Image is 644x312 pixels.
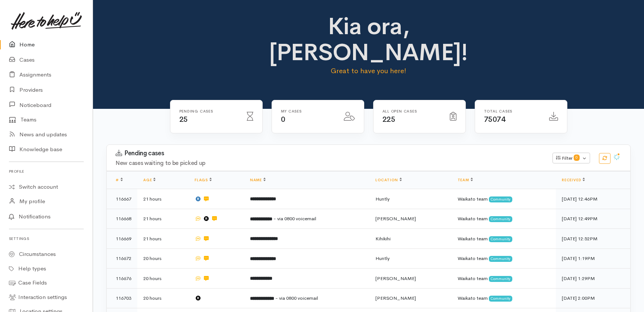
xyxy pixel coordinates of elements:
a: Name [250,178,266,182]
a: Flags [195,178,212,182]
a: # [116,178,123,182]
span: - via 0800 voicemail [273,215,316,222]
span: - via 0800 voicemail [275,295,318,301]
a: Age [143,178,156,182]
td: 21 hours [137,189,189,209]
td: 20 hours [137,248,189,269]
span: 225 [382,115,395,124]
td: [DATE] 2:00PM [556,288,630,308]
td: 116669 [107,229,137,249]
span: 75074 [484,115,506,124]
span: [PERSON_NAME] [375,275,416,282]
span: Community [489,236,512,242]
td: 116667 [107,189,137,209]
span: Huntly [375,196,390,202]
p: Great to have you here! [240,66,497,76]
span: Community [489,276,512,282]
td: 116668 [107,209,137,229]
h6: Settings [9,234,84,244]
td: 116676 [107,269,137,289]
span: [PERSON_NAME] [375,215,416,222]
span: Community [489,256,512,262]
td: 21 hours [137,209,189,229]
h6: Pending cases [179,109,238,113]
a: Location [375,178,402,182]
span: 0 [281,115,285,124]
span: Huntly [375,255,390,261]
td: 20 hours [137,288,189,308]
a: Team [458,178,473,182]
span: [PERSON_NAME] [375,295,416,301]
td: 116672 [107,248,137,269]
td: Waikato team [452,189,556,209]
h4: New cases waiting to be picked up [116,160,544,166]
span: Kihikihi [375,235,391,242]
h6: All Open cases [382,109,441,113]
td: [DATE] 1:29PM [556,269,630,289]
td: [DATE] 1:19PM [556,248,630,269]
td: Waikato team [452,229,556,249]
h3: Pending cases [116,150,544,157]
td: 21 hours [137,229,189,249]
td: [DATE] 12:52PM [556,229,630,249]
h1: Kia ora, [PERSON_NAME]! [240,13,497,66]
span: Community [489,296,512,302]
td: Waikato team [452,248,556,269]
h6: Profile [9,166,84,176]
td: Waikato team [452,288,556,308]
td: 20 hours [137,269,189,289]
td: [DATE] 12:46PM [556,189,630,209]
span: Community [489,216,512,222]
h6: My cases [281,109,335,113]
span: 25 [179,115,188,124]
span: 0 [574,155,580,160]
button: Filter0 [552,153,590,164]
a: Received [562,178,585,182]
span: Community [489,196,512,202]
td: [DATE] 12:49PM [556,209,630,229]
td: Waikato team [452,269,556,289]
h6: Total cases [484,109,540,113]
td: 116703 [107,288,137,308]
td: Waikato team [452,209,556,229]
